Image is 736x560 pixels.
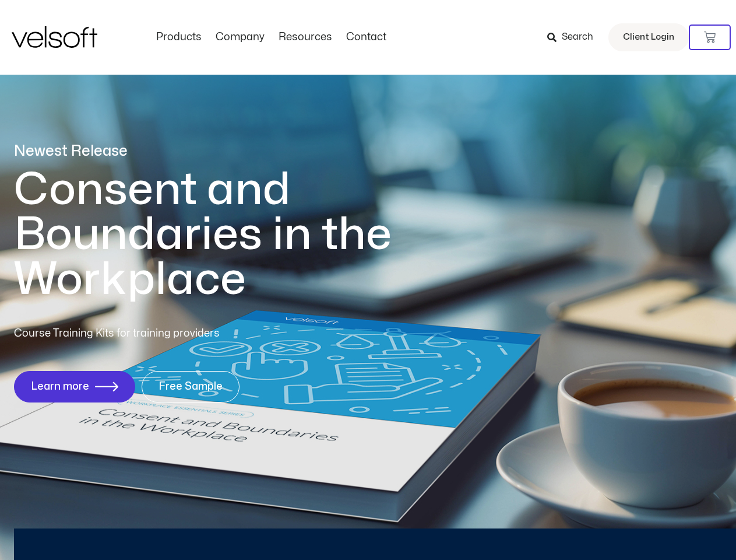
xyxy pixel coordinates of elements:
[209,31,272,44] a: CompanyMenu Toggle
[149,31,209,44] a: ProductsMenu Toggle
[547,27,601,47] a: Search
[14,371,135,402] a: Learn more
[562,30,593,45] span: Search
[272,31,339,44] a: ResourcesMenu Toggle
[608,23,689,51] a: Client Login
[142,371,240,402] a: Free Sample
[12,26,97,48] img: Velsoft Training Materials
[14,325,304,342] p: Course Training Kits for training providers
[14,141,439,162] p: Newest Release
[14,167,439,302] h1: Consent and Boundaries in the Workplace
[149,31,393,44] nav: Menu
[31,381,89,393] span: Learn more
[623,30,674,45] span: Client Login
[339,31,393,44] a: ContactMenu Toggle
[159,381,223,393] span: Free Sample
